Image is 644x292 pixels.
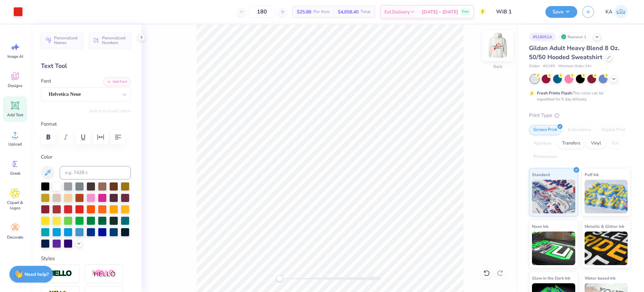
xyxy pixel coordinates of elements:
div: Accessibility label [276,275,283,282]
span: Free [462,9,469,14]
span: Clipart & logos [4,200,26,211]
span: Metallic & Glitter Ink [585,223,624,230]
span: KA [605,8,612,16]
div: Embroidery [563,125,595,135]
label: Font [41,77,51,85]
div: This color can be expedited for 5 day delivery. [537,90,620,102]
div: Screen Print [529,125,561,135]
span: Gildan Adult Heavy Blend 8 Oz. 50/50 Hooded Sweatshirt [529,44,619,61]
span: $4,658.40 [338,8,359,15]
div: Digital Print [597,125,630,135]
span: $25.88 [297,8,311,15]
img: Kate Agsalon [614,5,628,18]
span: [DATE] - [DATE] [422,8,458,15]
span: Standard [532,171,550,178]
img: Stroke [49,270,72,278]
span: Personalized Numbers [102,36,127,45]
img: Puff Ink [585,180,628,213]
span: Gildan [529,64,540,69]
span: Minimum Order: 24 + [558,64,592,69]
img: Metallic & Glitter Ink [585,232,628,265]
div: Vinyl [587,138,605,149]
input: Untitled Design [491,5,540,18]
button: Add Font [103,77,131,86]
span: Per Item [313,8,330,15]
strong: Fresh Prints Flash: [537,90,573,96]
label: Format [41,120,131,128]
span: Image AI [7,54,23,59]
span: Upload [8,141,22,147]
img: Neon Ink [532,232,575,265]
span: Decorate [7,235,23,240]
div: Print Type [529,112,631,119]
img: Standard [532,180,575,213]
strong: Need help? [24,271,49,278]
div: Rhinestones [529,152,561,162]
div: Applique [529,138,556,149]
span: Est. Delivery [384,8,410,15]
img: Back [484,32,511,59]
button: Switch to Greek Letters [89,108,131,114]
label: Styles [41,255,55,262]
span: Water based Ink [585,275,615,282]
span: Greek [10,171,20,176]
span: Glow in the Dark Ink [532,275,570,282]
img: Shadow [92,269,116,278]
button: Personalized Numbers [89,33,131,48]
div: Back [493,64,502,70]
span: Total [361,8,371,15]
div: Foil [607,138,623,149]
input: e.g. 7428 c [60,166,131,179]
div: Transfers [558,138,585,149]
span: Neon Ink [532,223,548,230]
label: Color [41,153,131,161]
button: Personalized Names [41,33,83,48]
span: Personalized Names [54,36,79,45]
button: Save [545,6,577,18]
input: – – [249,6,275,18]
span: Add Text [7,112,23,118]
div: Text Tool [41,61,131,71]
div: # 518051A [529,33,556,41]
a: KA [602,5,631,18]
div: Revision 1 [559,33,590,41]
span: Designs [8,83,22,88]
span: Puff Ink [585,171,599,178]
span: # G185 [543,64,555,69]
